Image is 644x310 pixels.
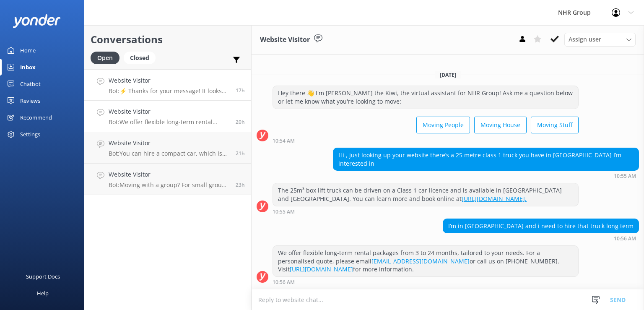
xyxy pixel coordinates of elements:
strong: 10:55 AM [614,174,636,179]
h4: Website Visitor [109,138,229,148]
h4: Website Visitor [109,107,229,116]
a: [EMAIL_ADDRESS][DOMAIN_NAME] [371,257,470,265]
div: Chatbot [20,76,41,92]
a: Website VisitorBot:⚡ Thanks for your message! It looks like this one might be best handled by our... [84,69,251,101]
span: Assign user [569,35,601,44]
div: Help [37,285,49,302]
div: Assign User [564,33,636,46]
span: Sep 06 2025 10:12am (UTC +12:00) Pacific/Auckland [236,150,245,157]
div: Hey there 👋 I'm [PERSON_NAME] the Kiwi, the virtual assistant for NHR Group! Ask me a question be... [273,86,578,108]
div: Hi , just looking up your website there’s a 25 metre class 1 truck you have in [GEOGRAPHIC_DATA] ... [333,148,639,170]
div: Open [91,52,119,64]
button: Moving House [474,117,527,133]
div: Recommend [20,109,52,126]
img: yonder-white-logo.png [13,14,61,28]
span: Sep 06 2025 10:56am (UTC +12:00) Pacific/Auckland [236,118,245,125]
div: Reviews [20,92,40,109]
div: Closed [124,52,156,64]
h2: Conversations [91,31,245,47]
div: Sep 06 2025 10:56am (UTC +12:00) Pacific/Auckland [273,279,579,285]
div: Settings [20,126,40,143]
div: Sep 06 2025 10:55am (UTC +12:00) Pacific/Auckland [273,208,579,214]
a: [URL][DOMAIN_NAME] [290,265,353,273]
p: Bot: You can hire a compact car, which is fuel-efficient and easy to drive, perfect for city driv... [109,150,229,157]
p: Bot: ⚡ Thanks for your message! It looks like this one might be best handled by our team directly... [109,87,229,95]
div: I’m in [GEOGRAPHIC_DATA] and i need to hire that truck long term [443,219,639,233]
h3: Website Visitor [260,34,310,45]
div: Sep 06 2025 10:55am (UTC +12:00) Pacific/Auckland [333,173,639,179]
a: Website VisitorBot:Moving with a group? For small groups of 1–5 people, you can enquire about our... [84,164,251,195]
div: We offer flexible long-term rental packages from 3 to 24 months, tailored to your needs. For a pe... [273,246,578,276]
a: [URL][DOMAIN_NAME]. [462,195,527,203]
a: Closed [124,53,160,62]
div: Home [20,42,36,59]
div: Sep 06 2025 10:54am (UTC +12:00) Pacific/Auckland [273,138,579,143]
div: Inbox [20,59,36,76]
span: Sep 06 2025 01:39pm (UTC +12:00) Pacific/Auckland [236,87,245,94]
a: Website VisitorBot:We offer flexible long-term rental packages from 3 to 24 months, tailored to y... [84,101,251,132]
strong: 10:55 AM [273,209,295,214]
button: Moving People [416,117,470,133]
a: Open [91,53,124,62]
div: Sep 06 2025 10:56am (UTC +12:00) Pacific/Auckland [443,235,639,241]
span: Sep 06 2025 07:48am (UTC +12:00) Pacific/Auckland [236,181,245,188]
strong: 10:54 AM [273,138,295,143]
h4: Website Visitor [109,170,229,179]
div: The 25m³ box lift truck can be driven on a Class 1 car licence and is available in [GEOGRAPHIC_DA... [273,183,578,206]
h4: Website Visitor [109,76,229,85]
span: [DATE] [435,71,461,78]
strong: 10:56 AM [273,280,295,285]
p: Bot: Moving with a group? For small groups of 1–5 people, you can enquire about our cars and SUVs... [109,181,229,189]
a: Website VisitorBot:You can hire a compact car, which is fuel-efficient and easy to drive, perfect... [84,132,251,164]
p: Bot: We offer flexible long-term rental packages from 3 to 24 months, tailored to your needs. For... [109,118,229,126]
button: Moving Stuff [531,117,579,133]
div: Support Docs [26,268,60,285]
strong: 10:56 AM [614,236,636,241]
